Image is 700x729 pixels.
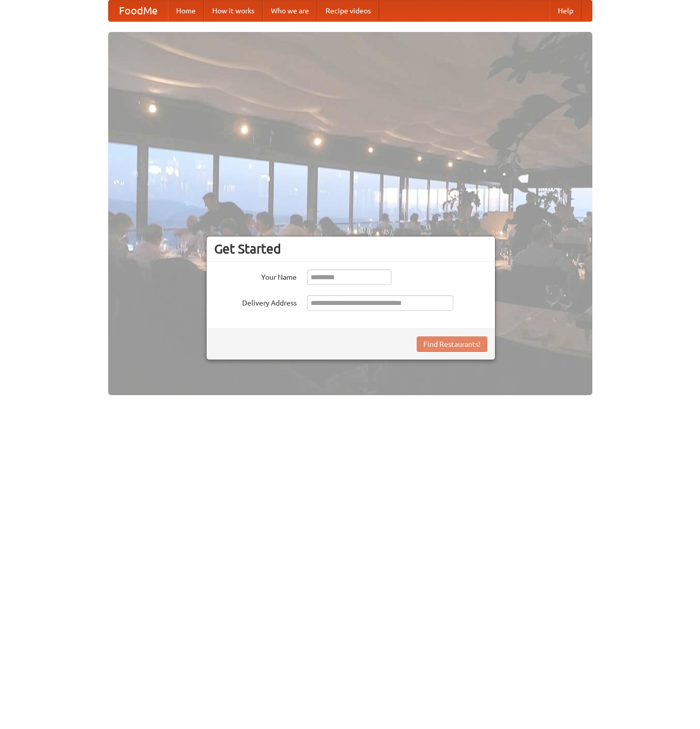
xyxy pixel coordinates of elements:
[168,1,204,21] a: Home
[417,336,487,352] button: Find Restaurants!
[317,1,379,21] a: Recipe videos
[214,295,297,308] label: Delivery Address
[109,1,168,21] a: FoodMe
[550,1,582,21] a: Help
[214,269,297,282] label: Your Name
[214,241,487,257] h3: Get Started
[204,1,263,21] a: How it works
[263,1,317,21] a: Who we are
